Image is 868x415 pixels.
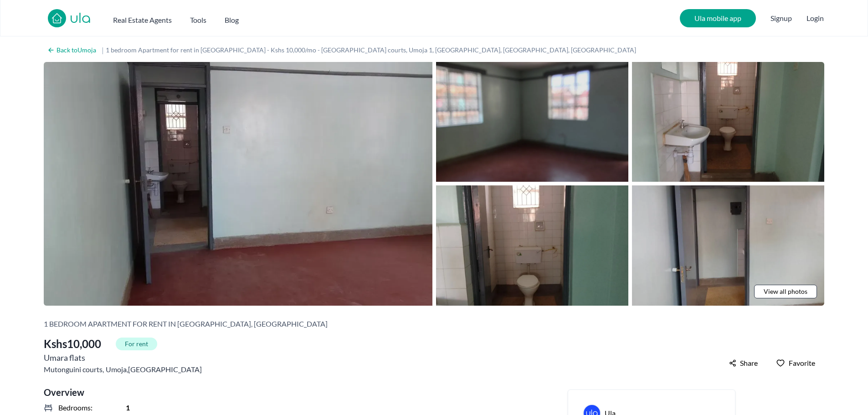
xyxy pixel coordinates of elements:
[126,402,130,413] span: 1
[44,351,202,364] h2: Umara flats
[789,358,815,369] span: Favorite
[436,62,628,182] img: 1 bedroom Apartment for rent in Umoja - Kshs 10,000/mo - Mutonguini courts, Umoja 1, Unnamed Road...
[806,13,824,24] button: Login
[106,46,645,55] h1: 1 bedroom Apartment for rent in [GEOGRAPHIC_DATA] - Kshs 10,000/mo - [GEOGRAPHIC_DATA] courts, Um...
[44,62,432,306] img: 1 bedroom Apartment for rent in Umoja - Kshs 10,000/mo - Mutonguini courts, Umoja 1, Unnamed Road...
[44,318,328,329] h2: 1 bedroom Apartment for rent in [GEOGRAPHIC_DATA], [GEOGRAPHIC_DATA]
[58,402,92,413] span: Bedrooms:
[225,15,239,26] h2: Blog
[190,15,206,26] h2: Tools
[44,44,100,56] a: Back toUmoja
[632,185,824,305] img: 1 bedroom Apartment for rent in Umoja - Kshs 10,000/mo - Mutonguini courts, Umoja 1, Unnamed Road...
[436,185,628,305] img: 1 bedroom Apartment for rent in Umoja - Kshs 10,000/mo - Mutonguini courts, Umoja 1, Unnamed Road...
[44,364,202,375] span: Mutonguini courts , , [GEOGRAPHIC_DATA]
[764,287,807,296] span: View all photos
[740,358,758,369] span: Share
[113,11,257,26] nav: Main
[44,337,101,351] span: Kshs 10,000
[113,11,172,26] button: Real Estate Agents
[680,9,756,27] a: Ula mobile app
[102,45,104,56] span: |
[44,386,528,399] h2: Overview
[116,338,157,350] span: For rent
[106,364,127,375] a: Umoja
[56,46,96,55] h2: Back to Umoja
[190,11,206,26] button: Tools
[770,9,792,27] span: Signup
[113,15,172,26] h2: Real Estate Agents
[225,11,239,26] a: Blog
[754,285,817,298] a: View all photos
[632,62,824,182] img: 1 bedroom Apartment for rent in Umoja - Kshs 10,000/mo - Mutonguini courts, Umoja 1, Unnamed Road...
[70,11,91,27] a: ula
